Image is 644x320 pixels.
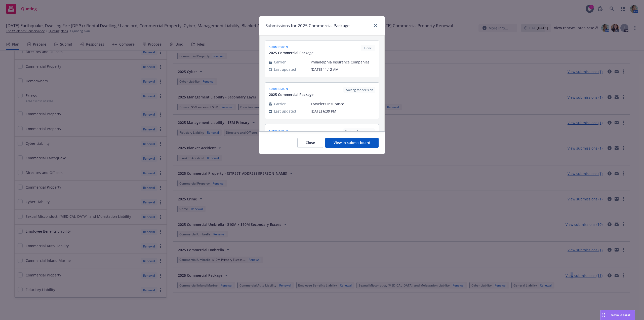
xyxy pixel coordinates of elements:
[325,138,379,148] button: View in submit board
[373,22,379,28] a: close
[274,109,296,114] span: Last updated
[269,92,313,97] span: 2025 Commercial Package
[297,138,323,148] button: Close
[311,101,375,106] span: Travelers Insurance
[311,67,375,72] span: [DATE] 11:12 AM
[611,313,631,317] span: Nova Assist
[269,87,313,91] span: submission
[311,109,375,114] span: [DATE] 6:39 PM
[269,45,313,49] span: submission
[363,46,373,50] span: Done
[269,128,313,133] span: submission
[600,310,607,320] div: Drag to move
[311,59,375,65] span: Philadelphia Insurance Companies
[600,310,635,320] button: Nova Assist
[274,59,286,65] span: Carrier
[274,101,286,106] span: Carrier
[274,67,296,72] span: Last updated
[269,50,313,55] span: 2025 Commercial Package
[345,129,373,134] span: Waiting for decision
[265,22,350,29] h1: Submissions for 2025 Commercial Package
[345,88,373,92] span: Waiting for decision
